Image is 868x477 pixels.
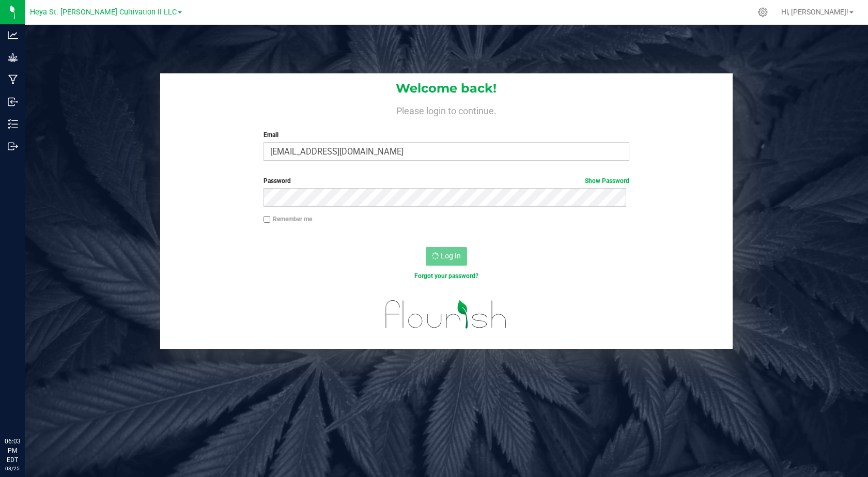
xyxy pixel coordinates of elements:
div: Manage settings [756,7,769,17]
a: Show Password [585,177,629,184]
inline-svg: Inventory [8,119,18,129]
inline-svg: Manufacturing [8,74,18,85]
button: Log In [426,247,467,266]
h1: Welcome back! [160,82,733,95]
span: Password [263,177,291,184]
p: 08/25 [5,465,20,472]
inline-svg: Analytics [8,30,18,40]
span: Log In [441,252,461,260]
label: Remember me [263,214,312,224]
input: Remember me [263,216,271,223]
a: Forgot your password? [414,272,478,280]
span: Heya St. [PERSON_NAME] Cultivation II LLC [30,8,177,17]
inline-svg: Grow [8,52,18,63]
h4: Please login to continue. [160,103,733,116]
inline-svg: Inbound [8,97,18,107]
span: Hi, [PERSON_NAME]! [781,8,848,16]
img: flourish_logo.svg [375,291,518,337]
inline-svg: Outbound [8,141,18,151]
label: Email [263,130,630,140]
p: 06:03 PM EDT [5,437,20,465]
